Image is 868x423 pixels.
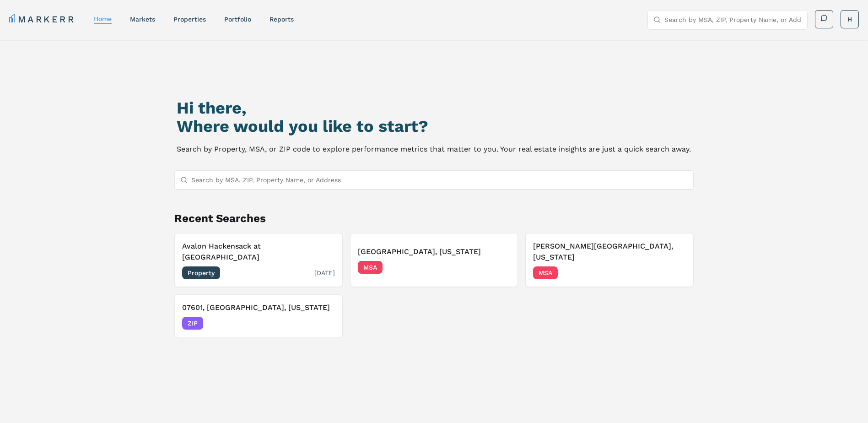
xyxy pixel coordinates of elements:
input: Search by MSA, ZIP, Property Name, or Address [191,171,688,189]
span: [DATE] [314,268,335,277]
input: Search by MSA, ZIP, Property Name, or Address [664,11,802,29]
span: [DATE] [665,268,686,277]
button: Avalon Hackensack at [GEOGRAPHIC_DATA]Property[DATE] [174,233,343,287]
span: MSA [533,266,558,279]
span: Property [182,266,220,279]
span: MSA [358,261,383,274]
a: Portfolio [224,16,251,23]
h3: 07601, [GEOGRAPHIC_DATA], [US_STATE] [182,302,335,313]
a: markets [130,16,155,23]
button: 07601, [GEOGRAPHIC_DATA], [US_STATE]ZIP[DATE] [174,294,343,337]
button: [GEOGRAPHIC_DATA], [US_STATE]MSA[DATE] [350,233,518,287]
h3: [PERSON_NAME][GEOGRAPHIC_DATA], [US_STATE] [533,241,686,263]
a: properties [173,16,206,23]
button: [PERSON_NAME][GEOGRAPHIC_DATA], [US_STATE]MSA[DATE] [525,233,694,287]
span: [DATE] [314,319,335,328]
span: H [847,15,852,24]
h1: Hi there, [177,99,691,117]
span: [DATE] [490,263,510,272]
p: Search by Property, MSA, or ZIP code to explore performance metrics that matter to you. Your real... [177,143,691,156]
span: ZIP [182,317,203,330]
button: H [841,10,859,28]
h3: Avalon Hackensack at [GEOGRAPHIC_DATA] [182,241,335,263]
h2: Recent Searches [174,211,694,226]
a: MARKERR [9,13,75,26]
a: reports [270,16,294,23]
h2: Where would you like to start? [177,117,691,136]
h3: [GEOGRAPHIC_DATA], [US_STATE] [358,246,511,257]
a: home [94,15,112,22]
